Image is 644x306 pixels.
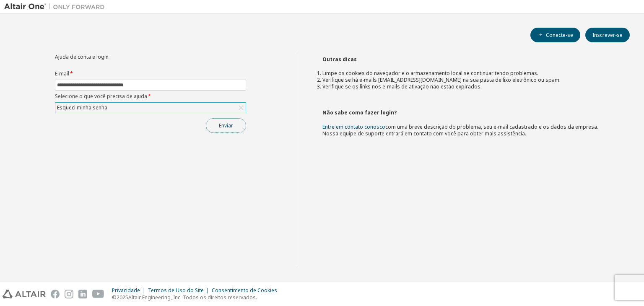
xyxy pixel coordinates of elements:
[4,3,109,11] img: Altair Um
[322,70,538,77] font: Limpe os cookies do navegador e o armazenamento local se continuar tendo problemas.
[212,287,277,294] font: Consentimento de Cookies
[55,70,69,77] font: E-mail
[51,290,60,298] img: facebook.svg
[322,123,598,137] font: com uma breve descrição do problema, seu e-mail cadastrado e os dados da empresa. Nossa equipe de...
[55,93,147,100] font: Selecione o que você precisa de ajuda
[322,76,561,83] font: Verifique se há e-mails [EMAIL_ADDRESS][DOMAIN_NAME] na sua pasta de lixo eletrônico ou spam.
[55,103,246,113] div: Esqueci minha senha
[592,31,623,39] font: Inscrever-se
[322,56,357,63] font: Outras dicas
[206,118,246,133] button: Enviar
[3,290,46,298] img: altair_logo.svg
[128,294,257,301] font: Altair Engineering, Inc. Todos os direitos reservados.
[546,31,573,39] font: Conecte-se
[148,287,204,294] font: Termos de Uso do Site
[117,294,128,301] font: 2025
[57,104,107,111] font: Esqueci minha senha
[65,290,73,298] img: instagram.svg
[530,28,580,42] button: Conecte-se
[322,109,397,116] font: Não sabe como fazer login?
[55,53,109,60] font: Ajuda de conta e login
[112,294,117,301] font: ©
[92,290,104,298] img: youtube.svg
[322,83,482,90] font: Verifique se os links nos e-mails de ativação não estão expirados.
[219,122,233,129] font: Enviar
[78,290,87,298] img: linkedin.svg
[322,123,385,130] a: Entre em contato conosco
[585,28,630,42] button: Inscrever-se
[112,287,140,294] font: Privacidade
